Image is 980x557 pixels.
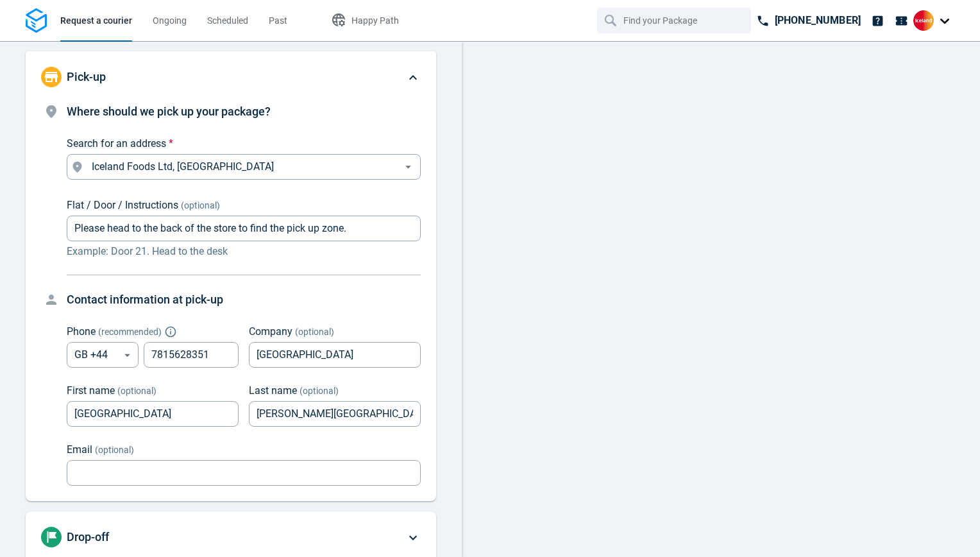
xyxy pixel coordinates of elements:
[26,103,436,501] div: Pick-up
[67,325,96,338] span: Phone
[67,105,271,118] span: Where should we pick up your package?
[26,51,436,103] div: Pick-up
[207,15,248,26] span: Scheduled
[775,13,861,28] p: [PHONE_NUMBER]
[269,15,287,26] span: Past
[153,15,187,26] span: Ongoing
[623,8,727,33] input: Find your Package
[295,327,334,337] span: (optional)
[67,530,109,544] span: Drop-off
[26,8,47,33] img: Logo
[167,328,174,336] button: Explain "Recommended"
[300,386,339,396] span: (optional)
[67,384,115,397] span: First name
[67,342,139,368] div: GB +44
[67,70,106,83] span: Pick-up
[67,244,421,259] p: Example: Door 21. Head to the desk
[67,137,166,150] span: Search for an address
[351,15,399,26] span: Happy Path
[181,200,220,210] span: (optional)
[67,291,421,309] h4: Contact information at pick-up
[249,384,297,397] span: Last name
[249,325,292,338] span: Company
[751,8,866,33] a: [PHONE_NUMBER]
[400,159,416,175] button: Open
[117,386,156,396] span: (optional)
[98,327,162,337] span: ( recommended )
[95,445,134,455] span: (optional)
[67,199,178,211] span: Flat / Door / Instructions
[67,443,92,456] span: Email
[913,10,934,31] img: Client
[60,15,132,26] span: Request a courier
